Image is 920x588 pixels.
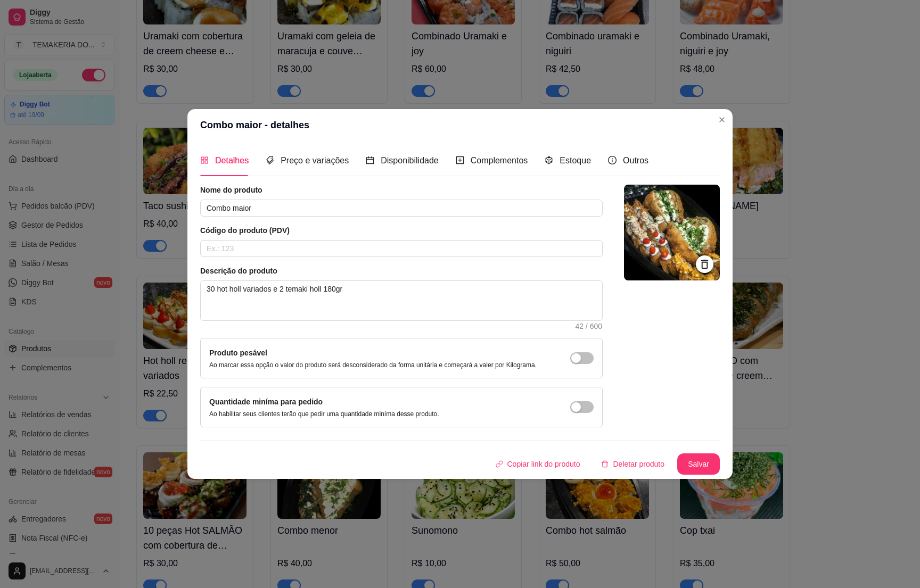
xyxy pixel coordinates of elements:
[608,156,617,164] span: info-circle
[593,453,673,475] button: deleteDeletar produto
[209,349,267,357] label: Produto pesável
[471,156,528,165] span: Complementos
[601,460,609,468] span: delete
[677,453,720,475] button: Salvar
[281,156,349,165] span: Preço e variações
[200,266,603,276] article: Descrição do produto
[215,156,249,165] span: Detalhes
[713,111,730,128] button: Close
[201,281,602,320] textarea: 30 hot holl variados e 2 temaki holl 180gr
[266,156,274,164] span: tags
[456,156,464,164] span: plus-square
[209,361,537,369] p: Ao marcar essa opção o valor do produto será desconsiderado da forma unitária e começará a valer ...
[545,156,553,164] span: code-sandbox
[209,397,323,406] label: Quantidade miníma para pedido
[187,109,733,141] header: Combo maior - detalhes
[366,156,374,164] span: calendar
[560,156,591,165] span: Estoque
[200,185,603,195] article: Nome do produto
[209,410,439,418] p: Ao habilitar seus clientes terão que pedir uma quantidade miníma desse produto.
[381,156,439,165] span: Disponibilidade
[624,185,720,280] img: logo da loja
[487,453,589,475] button: Copiar link do produto
[200,200,603,217] input: Ex.: Hamburguer de costela
[200,156,209,164] span: appstore
[200,225,603,236] article: Código do produto (PDV)
[623,156,648,165] span: Outros
[200,240,603,257] input: Ex.: 123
